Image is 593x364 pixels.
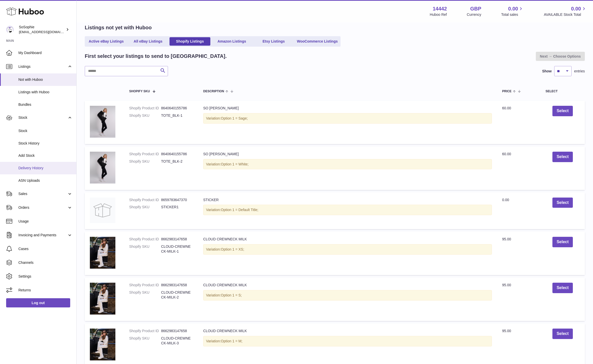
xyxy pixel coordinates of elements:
[502,106,511,110] span: 60.00
[18,90,72,95] span: Listings with Huboo
[129,244,161,254] dt: Shopify SKU
[129,237,161,242] dt: Shopify Product ID
[203,152,492,157] div: SO [PERSON_NAME]
[18,274,72,279] span: Settings
[221,293,242,297] span: Option 1 = S;
[129,113,161,118] dt: Shopify SKU
[161,290,193,300] dd: CLOUD-CREWNECK-MILK-2
[203,90,224,93] span: Description
[203,205,492,215] div: Variation:
[253,37,294,46] a: Etsy Listings
[546,90,580,93] div: Select
[502,237,511,241] span: 95.00
[221,162,249,166] span: Option 1 = White;
[203,283,492,288] div: CLOUD CREWNECK MILK
[161,159,193,164] dd: TOTE_BLK-2
[18,141,72,146] span: Stock History
[90,198,115,223] img: no-photo.jpg
[552,152,573,162] button: Select
[19,30,75,34] span: [EMAIL_ADDRESS][DOMAIN_NAME]
[161,106,193,111] dd: 8640640155786
[6,26,14,33] img: info@thebigclick.co.uk
[221,116,248,120] span: Option 1 = Sage;
[502,90,512,93] span: Price
[129,283,161,288] dt: Shopify Product ID
[203,336,492,346] div: Variation:
[85,53,227,60] h2: First select your listings to send to [GEOGRAPHIC_DATA].
[161,205,193,210] dd: STICKER1
[552,198,573,208] button: Select
[203,329,492,333] div: CLOUD CREWNECK MILK
[129,159,161,164] dt: Shopify SKU
[18,115,67,120] span: Stock
[128,37,168,46] a: All eBay Listings
[502,152,511,156] span: 60.00
[161,198,193,202] dd: 8659783647370
[467,12,481,17] div: Currency
[502,198,509,202] span: 0.00
[221,247,244,251] span: Option 1 = XS;
[90,106,115,138] img: SIDE_bf6dbcb6-88b6-42b1-8982-a24eb0d10f9a.jpg
[574,69,585,74] span: entries
[18,128,72,133] span: Stock
[90,329,115,360] img: B011469_MOBILE.jpg
[129,336,161,346] dt: Shopify SKU
[18,246,72,251] span: Cases
[18,178,72,183] span: ASN Uploads
[221,339,242,343] span: Option 1 = M;
[433,5,447,12] strong: 14442
[203,113,492,124] div: Variation:
[430,12,447,17] div: Huboo Ref
[571,5,581,12] span: 0.00
[129,152,161,157] dt: Shopify Product ID
[18,191,67,196] span: Sales
[508,5,518,12] span: 0.00
[161,283,193,288] dd: 8662983147658
[211,37,252,46] a: Amazon Listings
[203,198,492,202] div: STICKER
[295,37,340,46] a: WooCommerce Listings
[544,12,587,17] span: AVAILABLE Stock Total
[18,77,72,82] span: Not with Huboo
[129,90,150,93] span: Shopify SKU
[161,113,193,118] dd: TOTE_BLK-1
[18,288,72,293] span: Returns
[502,329,511,333] span: 95.00
[552,283,573,293] button: Select
[501,5,524,17] a: 0.00 Total sales
[86,37,127,46] a: Active eBay Listings
[129,205,161,210] dt: Shopify SKU
[161,152,193,157] dd: 8640640155786
[542,69,552,74] label: Show
[544,5,587,17] a: 0.00 AVAILABLE Stock Total
[502,283,511,287] span: 95.00
[18,219,72,224] span: Usage
[203,237,492,242] div: CLOUD CREWNECK MILK
[129,290,161,300] dt: Shopify SKU
[85,24,152,31] h2: Listings not yet with Huboo
[129,198,161,202] dt: Shopify Product ID
[129,329,161,333] dt: Shopify Product ID
[203,244,492,255] div: Variation:
[18,166,72,171] span: Delivery History
[221,208,258,212] span: Option 1 = Default Title;
[552,106,573,116] button: Select
[90,152,115,184] img: SIDE_bf6dbcb6-88b6-42b1-8982-a24eb0d10f9a.jpg
[90,283,115,315] img: B011469_MOBILE.jpg
[18,153,72,158] span: Add Stock
[203,106,492,111] div: SO [PERSON_NAME]
[18,233,67,238] span: Invoicing and Payments
[90,237,115,269] img: B011469_MOBILE.jpg
[203,290,492,301] div: Variation:
[170,37,210,46] a: Shopify Listings
[18,50,72,55] span: My Dashboard
[18,205,67,210] span: Orders
[19,25,65,34] div: SoSophie
[470,5,481,12] strong: GBP
[161,329,193,333] dd: 8662983147658
[161,244,193,254] dd: CLOUD-CREWNECK-MILK-1
[161,237,193,242] dd: 8662983147658
[161,336,193,346] dd: CLOUD-CREWNECK-MILK-3
[129,106,161,111] dt: Shopify Product ID
[501,12,524,17] span: Total sales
